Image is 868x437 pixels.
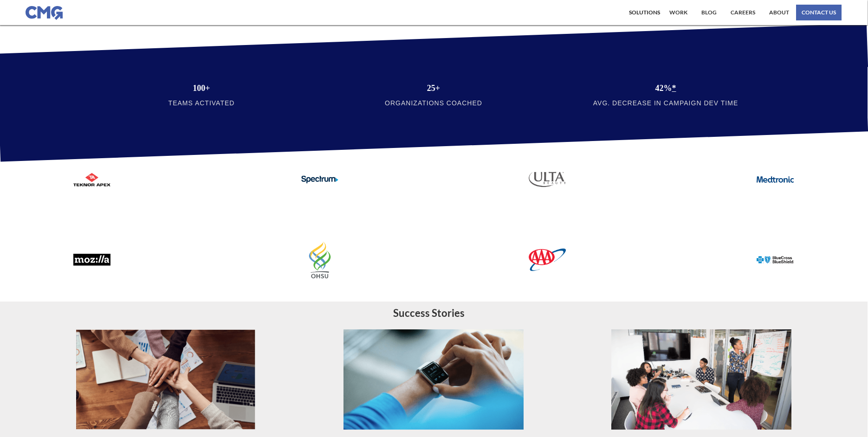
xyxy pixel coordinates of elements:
div: Avg. decrease in Campaign dev time [593,98,738,108]
div: Teams Activated [168,98,235,108]
h4: 25+ [427,83,440,94]
div: Contact us [802,10,836,15]
div: Solutions [629,10,660,15]
a: Careers [728,5,758,20]
a: BLOG [699,5,719,20]
div: Organizations coached [385,98,482,108]
a: About [767,5,791,20]
h4: 100+ [193,83,210,94]
a: work [667,5,690,20]
h4: 42% [655,83,676,94]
